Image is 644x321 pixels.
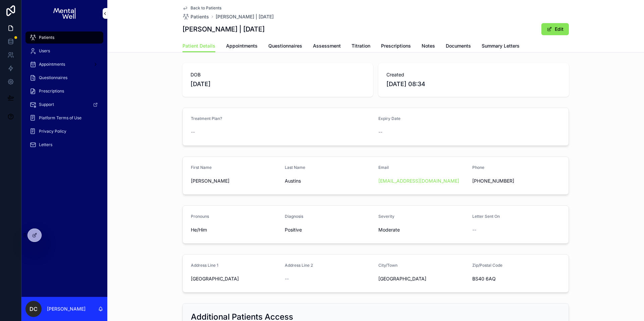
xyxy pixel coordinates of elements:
span: [GEOGRAPHIC_DATA] [378,275,467,282]
span: Address Line 1 [191,263,218,268]
span: Diagnosis [285,214,303,219]
span: -- [472,227,476,233]
span: Email [378,165,389,170]
span: Phone [472,165,484,170]
a: Questionnaires [25,72,103,84]
a: Patient Details [182,40,215,53]
span: DOB [191,71,365,78]
span: Moderate [378,227,467,233]
span: -- [285,275,289,282]
span: Notes [422,43,435,49]
span: Austins [285,178,373,184]
a: Users [25,45,103,57]
a: Appointments [226,40,258,53]
span: [DATE] [191,79,365,89]
span: Patients [191,13,209,20]
span: Documents [446,43,471,49]
h1: [PERSON_NAME] | [DATE] [182,24,265,34]
a: Summary Letters [482,40,520,53]
button: Edit [541,23,569,35]
a: [PERSON_NAME] | [DATE] [216,13,274,20]
span: First Name [191,165,212,170]
a: Patients [25,31,103,44]
a: Appointments [25,58,103,70]
a: Assessment [313,40,341,53]
a: Platform Terms of Use [25,112,103,124]
span: [PHONE_NUMBER] [472,178,561,184]
span: Letter Sent On [472,214,500,219]
span: Positive [285,227,373,233]
span: City/Town [378,263,397,268]
a: Patients [182,13,209,20]
span: Back to Patients [191,5,221,11]
span: [PERSON_NAME] [191,178,279,184]
span: Appointments [39,62,65,67]
span: Created [386,71,561,78]
span: -- [191,129,195,135]
span: Users [39,48,50,54]
span: Prescriptions [39,88,64,94]
a: Questionnaires [268,40,302,53]
span: [DATE] 08:34 [386,79,561,89]
span: BS40 6AQ [472,275,561,282]
span: Questionnaires [39,75,67,80]
span: Prescriptions [381,43,411,49]
span: Pronouns [191,214,209,219]
a: Prescriptions [25,85,103,97]
span: Address Line 2 [285,263,313,268]
span: Support [39,102,54,107]
a: [EMAIL_ADDRESS][DOMAIN_NAME] [378,178,459,184]
a: Privacy Policy [25,125,103,137]
span: Privacy Policy [39,129,66,134]
div: scrollable content [21,27,107,159]
span: [GEOGRAPHIC_DATA] [191,275,279,282]
a: Prescriptions [381,40,411,53]
span: -- [378,129,382,135]
a: Titration [352,40,370,53]
span: Titration [352,43,370,49]
span: Zip/Postal Code [472,263,502,268]
span: Patients [39,35,54,40]
img: App logo [53,8,75,19]
span: Patient Details [182,43,215,49]
a: Support [25,99,103,111]
span: Severity [378,214,394,219]
span: Questionnaires [268,43,302,49]
span: Treatment Plan? [191,116,222,121]
span: Appointments [226,43,258,49]
a: Letters [25,139,103,151]
span: Letters [39,142,52,147]
span: Expiry Date [378,116,400,121]
span: Summary Letters [482,43,520,49]
span: Assessment [313,43,341,49]
span: Last Name [285,165,305,170]
a: Notes [422,40,435,53]
p: [PERSON_NAME] [47,306,86,312]
a: Back to Patients [182,5,221,11]
span: Platform Terms of Use [39,115,82,121]
a: Documents [446,40,471,53]
span: He/Him [191,227,279,233]
span: DC [30,305,38,313]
